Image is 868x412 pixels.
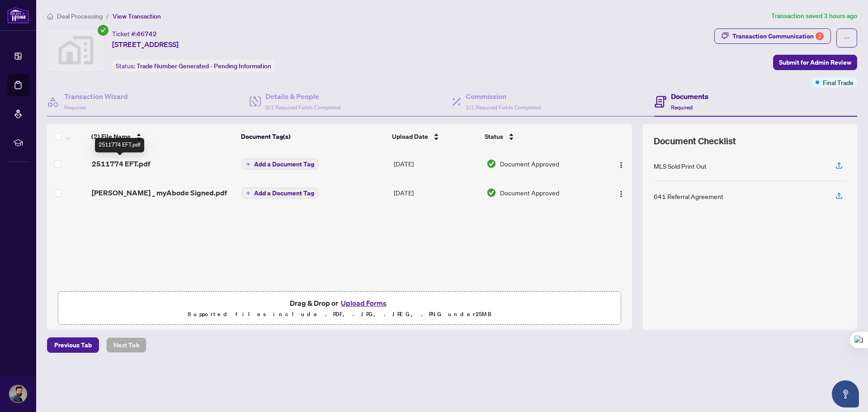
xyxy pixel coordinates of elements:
[486,188,496,198] img: Document Status
[816,32,824,40] div: 2
[137,30,157,38] span: 46742
[47,13,53,19] span: home
[112,28,157,39] div: Ticket #:
[671,91,708,102] h4: Documents
[832,380,859,407] button: Open asap
[466,91,541,102] h4: Commission
[254,161,314,167] span: Add a Document Tag
[500,188,559,198] span: Document Approved
[242,188,318,199] button: Add a Document Tag
[486,159,496,169] img: Document Status
[481,124,597,149] th: Status
[773,55,857,70] button: Submit for Admin Review
[242,159,318,170] button: Add a Document Tag
[64,309,615,320] p: Supported files include .PDF, .JPG, .JPEG, .PNG under 25 MB
[47,337,99,353] button: Previous Tab
[654,161,707,171] div: MLS Sold Print Out
[338,297,389,309] button: Upload Forms
[388,124,481,149] th: Upload Date
[618,161,625,169] img: Logo
[390,149,483,178] td: [DATE]
[91,132,131,142] span: (2) File Name
[265,104,340,111] span: 0/1 Required Fields Completed
[88,124,237,149] th: (2) File Name
[9,385,27,403] img: Profile Icon
[618,190,625,198] img: Logo
[58,292,621,325] span: Drag & Drop orUpload FormsSupported files include .PDF, .JPG, .JPEG, .PNG under25MB
[779,55,851,70] span: Submit for Admin Review
[614,185,628,200] button: Logo
[106,337,146,353] button: Next Tab
[95,138,144,152] div: 2511774 EFT.pdf
[290,297,389,309] span: Drag & Drop or
[237,124,388,149] th: Document Tag(s)
[654,135,736,147] span: Document Checklist
[246,191,250,195] span: plus
[771,11,857,21] article: Transaction saved 3 hours ago
[844,35,850,41] span: ellipsis
[714,28,831,44] button: Transaction Communication2
[246,162,250,166] span: plus
[92,158,150,169] span: 2511774 EFT.pdf
[242,158,318,170] button: Add a Document Tag
[254,190,314,196] span: Add a Document Tag
[98,25,108,36] span: check-circle
[92,187,227,198] span: [PERSON_NAME] _ myAbode Signed.pdf
[64,104,86,111] span: Required
[106,11,109,21] li: /
[64,91,128,102] h4: Transaction Wizard
[390,178,483,207] td: [DATE]
[7,7,29,24] img: logo
[265,91,340,102] h4: Details & People
[654,191,723,201] div: 641 Referral Agreement
[392,132,428,142] span: Upload Date
[485,132,503,142] span: Status
[47,29,104,71] img: svg%3e
[242,187,318,199] button: Add a Document Tag
[54,338,92,352] span: Previous Tab
[823,77,854,87] span: Final Trade
[671,104,693,111] span: Required
[113,12,161,20] span: View Transaction
[112,60,275,72] div: Status:
[57,12,103,20] span: Deal Processing
[614,156,628,171] button: Logo
[112,39,179,50] span: [STREET_ADDRESS]
[466,104,541,111] span: 1/1 Required Fields Completed
[500,159,559,169] span: Document Approved
[137,62,271,70] span: Trade Number Generated - Pending Information
[732,29,824,43] div: Transaction Communication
